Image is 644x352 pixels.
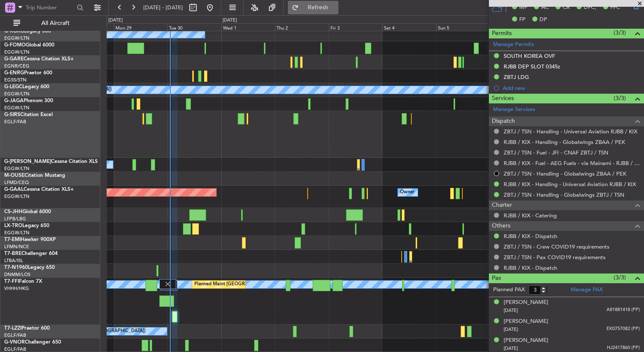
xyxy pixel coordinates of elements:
label: Planned PAX [493,286,525,294]
span: T7-FFI [4,279,19,284]
div: Sun 5 [436,23,490,31]
a: EGSS/STN [4,77,27,83]
a: G-VNORChallenger 650 [4,340,61,345]
span: DP [539,16,547,24]
a: ZBTJ / TSN - Handling - Globalwings ZBTJ / TSN [504,191,624,198]
a: G-ENRGPraetor 600 [4,70,52,76]
a: DNMM/LOS [4,271,30,278]
span: MF [519,3,527,12]
div: Planned Maint [GEOGRAPHIC_DATA] ([GEOGRAPHIC_DATA]) [194,278,327,291]
span: HJ2417860 (PP) [607,344,640,352]
span: [DATE] [504,345,518,352]
span: (3/3) [614,273,626,282]
span: CS-JHH [4,209,22,214]
a: G-SIRSCitation Excel [4,112,53,117]
a: ZBTJ / TSN - Fuel - JFI - CNAF ZBTJ / TSN [504,149,608,156]
img: gray-close.svg [164,280,172,288]
div: Mon 29 [114,23,167,31]
span: Others [492,221,510,231]
span: LX-TRO [4,223,22,228]
a: T7-EMIHawker 900XP [4,237,56,242]
div: RJBB DEP SLOT 0345z [504,63,560,70]
a: RJBB / KIX - Fuel - AEG Fuels - via Mainami - RJBB / KIX [504,160,640,167]
a: EGGW/LTN [4,35,30,41]
a: LFMD/CEQ [4,179,29,186]
a: LFMN/NCE [4,244,29,250]
span: T7-EMI [4,237,21,242]
div: Owner [400,186,414,199]
span: Services [492,94,514,103]
span: G-GARE [4,57,24,62]
a: G-LEGCLegacy 600 [4,84,49,89]
span: Refresh [301,5,336,11]
span: AC [541,3,549,12]
span: G-GAAL [4,187,24,192]
a: ZBTJ / TSN - Crew COVID19 requirements [504,243,609,250]
span: [DATE] - [DATE] [143,4,183,11]
span: [DATE] [504,307,518,314]
a: ZBTJ / TSN - Pax COVID19 requirements [504,254,606,261]
a: G-FOMOGlobal 6000 [4,43,54,48]
a: M-OUSECitation Mustang [4,173,65,178]
a: RJBB / KIX - Handling - Universal Aviation RJBB / KIX [504,181,636,188]
span: M-OUSE [4,173,24,178]
span: Dispatch [492,116,515,126]
div: [PERSON_NAME] [504,317,548,326]
div: SOUTH KOREA OVF [504,52,555,60]
span: (3/3) [614,28,626,37]
a: T7-FFIFalcon 7X [4,279,42,284]
div: ZBTJ LDG [504,73,529,81]
span: G-ENRG [4,70,24,76]
span: G-FOMO [4,43,26,48]
span: EK0757082 (PP) [606,325,640,333]
a: RJBB / KIX - Catering [504,212,557,219]
a: VHHH/HKG [4,285,29,292]
input: Trip Number [26,1,74,14]
span: A81881418 (PP) [606,306,640,314]
div: Tue 30 [167,23,221,31]
a: ZBTJ / TSN - Handling - Globalwings ZBAA / PEK [504,170,626,177]
a: LTBA/ISL [4,257,23,264]
a: G-[PERSON_NAME]Cessna Citation XLS [4,159,98,164]
span: G-[PERSON_NAME] [4,159,51,164]
span: Permits [492,29,512,38]
a: EGNR/CEG [4,63,30,69]
button: All Aircraft [9,16,91,30]
span: G-JAGA [4,98,24,103]
a: T7-LZZIPraetor 600 [4,326,50,331]
div: Add new [503,84,640,92]
a: RJBB / KIX - Dispatch [504,233,557,240]
span: G-VNOR [4,340,25,345]
a: Manage PAX [571,286,603,294]
div: Sat 4 [382,23,436,31]
a: EGGW/LTN [4,105,30,111]
span: Pax [492,273,501,283]
a: ZBTJ / TSN - Handling - Universal Aviation RJBB / KIX [504,128,637,135]
div: Fri 3 [329,23,382,31]
div: [DATE] [223,17,237,24]
span: G-SIRS [4,112,20,117]
a: G-GARECessna Citation XLS+ [4,57,74,62]
a: T7-BREChallenger 604 [4,251,58,256]
a: EGGW/LTN [4,193,30,200]
a: LFPB/LBG [4,216,26,222]
div: Thu 2 [275,23,328,31]
a: EGLF/FAB [4,332,26,338]
a: RJBB / KIX - Handling - Globalwings ZBAA / PEK [504,138,625,146]
div: Wed 1 [221,23,275,31]
a: EGGW/LTN [4,165,30,172]
a: EGLF/FAB [4,119,26,125]
span: T7-N1960 [4,265,28,270]
div: [PERSON_NAME] [504,298,548,307]
a: G-JAGAPhenom 300 [4,98,53,103]
span: T7-BRE [4,251,21,256]
span: [DATE] [504,326,518,333]
button: Refresh [288,1,338,14]
a: RJBB / KIX - Dispatch [504,264,557,271]
span: Charter [492,200,512,210]
span: FFC [610,3,620,12]
span: (3/3) [614,94,626,103]
span: G-KGKG [4,29,24,34]
span: FP [519,16,526,24]
span: T7-LZZI [4,326,21,331]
